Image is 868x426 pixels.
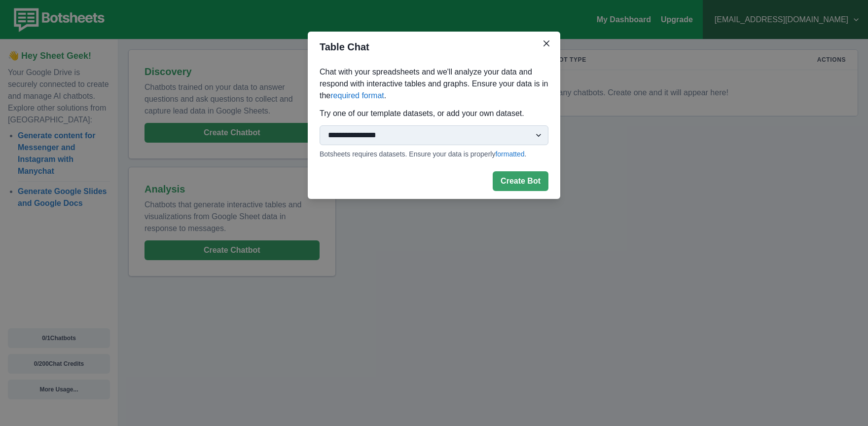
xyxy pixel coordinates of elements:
a: required format [330,91,384,100]
p: Botsheets requires datasets. Ensure your data is properly . [320,149,548,159]
p: Try one of our template datasets, or add your own dataset. [320,108,548,119]
button: Create Bot [493,171,548,191]
header: Table Chat [308,32,560,62]
a: formatted [495,150,524,158]
button: Close [539,36,554,51]
p: Chat with your spreadsheets and we'll analyze your data and respond with interactive tables and g... [320,66,548,102]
